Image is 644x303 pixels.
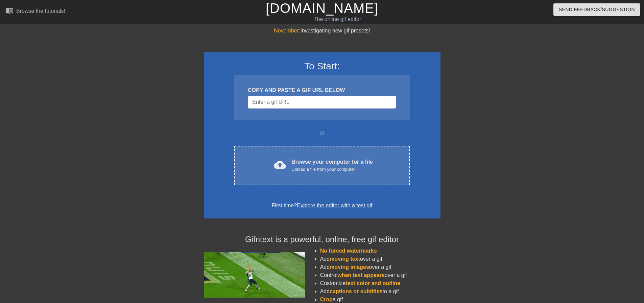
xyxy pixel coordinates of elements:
a: Browse the tutorials! [5,6,65,17]
li: Add over a gif [320,263,440,271]
span: text color and outline [345,280,400,286]
span: cloud_upload [274,159,286,171]
div: Browse your computer for a file [291,158,373,173]
li: Add to a gif [320,287,440,296]
h3: To Start: [213,61,432,72]
li: Add over a gif [320,255,440,263]
div: Browse the tutorials! [16,8,65,14]
div: COPY AND PASTE A GIF URL BELOW [248,86,396,94]
div: Investigating new gif presets! [204,27,440,35]
span: menu_book [5,6,14,15]
span: moving text [330,256,360,262]
div: First time? [213,202,432,210]
span: Send Feedback/Suggestion [559,5,635,14]
div: The online gif editor [218,15,457,23]
span: No forced watermarks [320,248,377,254]
span: moving images [330,264,369,270]
span: captions or subtitles [330,288,382,294]
h4: Gifntext is a powerful, online, free gif editor [204,235,440,244]
button: Send Feedback/Suggestion [553,3,640,16]
img: football_small.gif [204,252,305,298]
a: Explore the editor with a test gif [297,203,372,208]
li: Control over a gif [320,271,440,279]
a: [DOMAIN_NAME] [266,1,378,16]
div: or [221,129,423,137]
span: November: [274,28,300,33]
span: when text appears [337,272,385,278]
span: Crop [320,297,333,302]
li: Customize [320,279,440,287]
div: Upload a file from your computer [291,166,373,173]
input: Username [248,96,396,109]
